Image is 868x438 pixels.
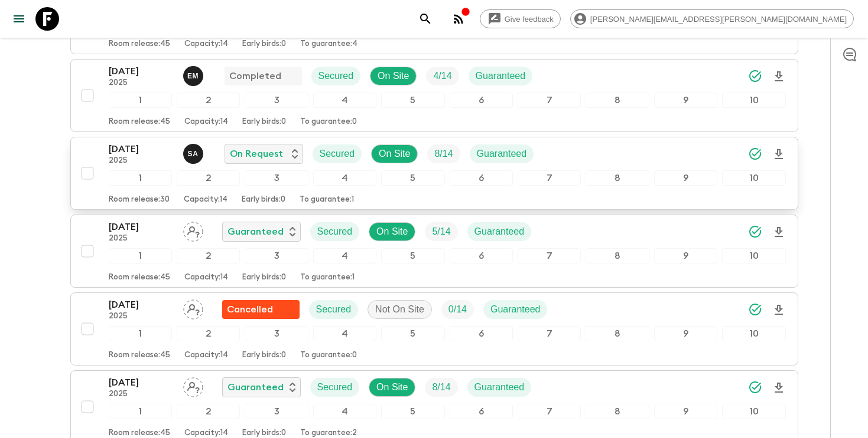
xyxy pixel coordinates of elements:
[586,326,649,341] div: 8
[245,248,308,264] div: 3
[369,222,415,241] div: On Site
[177,404,240,419] div: 2
[772,225,786,239] svg: Download Onboarding
[748,380,762,394] svg: Synced Successfully
[70,292,798,365] button: [DATE]2025Assign pack leaderFlash Pack cancellationSecuredNot On SiteTrip FillGuaranteed123456789...
[184,39,228,49] p: Capacity: 14
[300,195,354,205] p: To guarantee: 1
[310,222,360,241] div: Secured
[378,69,409,83] p: On Site
[109,298,174,312] p: [DATE]
[570,9,854,28] div: [PERSON_NAME][EMAIL_ADDRESS][PERSON_NAME][DOMAIN_NAME]
[748,147,762,161] svg: Synced Successfully
[184,273,228,282] p: Capacity: 14
[722,93,785,108] div: 10
[183,381,203,390] span: Assign pack leader
[70,215,798,288] button: [DATE]2025Assign pack leaderGuaranteedSecuredOn SiteTrip FillGuaranteed12345678910Room release:45...
[309,300,359,319] div: Secured
[498,15,560,24] span: Give feedback
[184,195,227,205] p: Capacity: 14
[227,380,284,394] p: Guaranteed
[425,222,457,241] div: Trip Fill
[109,390,174,399] p: 2025
[109,64,174,78] p: [DATE]
[432,380,450,394] p: 8 / 14
[177,326,240,341] div: 2
[177,248,240,264] div: 2
[245,93,308,108] div: 3
[654,326,717,341] div: 9
[441,300,474,319] div: Trip Fill
[109,156,174,166] p: 2025
[70,137,798,210] button: [DATE]2025Seleman AllyOn RequestSecuredOn SiteTrip FillGuaranteed12345678910Room release:30Capaci...
[313,170,376,186] div: 4
[109,376,174,390] p: [DATE]
[480,9,561,28] a: Give feedback
[748,225,762,239] svg: Synced Successfully
[654,93,717,108] div: 9
[772,381,786,395] svg: Download Onboarding
[222,300,300,319] div: Flash Pack cancellation
[242,117,286,127] p: Early birds: 0
[381,170,444,186] div: 5
[109,273,170,282] p: Room release: 45
[245,326,308,341] div: 3
[183,144,206,164] button: SA
[317,380,353,394] p: Secured
[177,170,240,186] div: 2
[109,404,172,419] div: 1
[370,67,417,85] div: On Site
[318,69,354,83] p: Secured
[313,93,376,108] div: 4
[109,195,170,205] p: Room release: 30
[317,225,353,239] p: Secured
[518,248,581,264] div: 7
[518,93,581,108] div: 7
[109,39,170,49] p: Room release: 45
[376,225,408,239] p: On Site
[188,149,199,159] p: S A
[245,404,308,419] div: 3
[229,69,281,83] p: Completed
[426,67,459,85] div: Trip Fill
[183,303,203,312] span: Assign pack leader
[748,69,762,83] svg: Synced Successfully
[425,378,457,397] div: Trip Fill
[474,380,525,394] p: Guaranteed
[109,117,170,127] p: Room release: 45
[450,170,513,186] div: 6
[183,70,206,79] span: Emanuel Munisi
[490,302,541,317] p: Guaranteed
[433,69,451,83] p: 4 / 14
[772,303,786,317] svg: Download Onboarding
[476,69,526,83] p: Guaranteed
[300,117,357,127] p: To guarantee: 0
[109,248,172,264] div: 1
[310,378,360,397] div: Secured
[414,7,437,31] button: search adventures
[722,404,785,419] div: 10
[722,170,785,186] div: 10
[654,170,717,186] div: 9
[450,326,513,341] div: 6
[109,234,174,243] p: 2025
[586,248,649,264] div: 8
[184,117,228,127] p: Capacity: 14
[320,147,355,161] p: Secured
[7,7,31,31] button: menu
[376,380,408,394] p: On Site
[300,351,357,360] p: To guarantee: 0
[381,404,444,419] div: 5
[722,326,785,341] div: 10
[450,248,513,264] div: 6
[242,195,285,205] p: Early birds: 0
[584,15,853,24] span: [PERSON_NAME][EMAIL_ADDRESS][PERSON_NAME][DOMAIN_NAME]
[70,59,798,132] button: [DATE]2025Emanuel MunisiCompletedSecuredOn SiteTrip FillGuaranteed12345678910Room release:45Capac...
[722,248,785,264] div: 10
[313,404,376,419] div: 4
[109,429,170,438] p: Room release: 45
[313,326,376,341] div: 4
[369,378,415,397] div: On Site
[772,70,786,84] svg: Download Onboarding
[450,93,513,108] div: 6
